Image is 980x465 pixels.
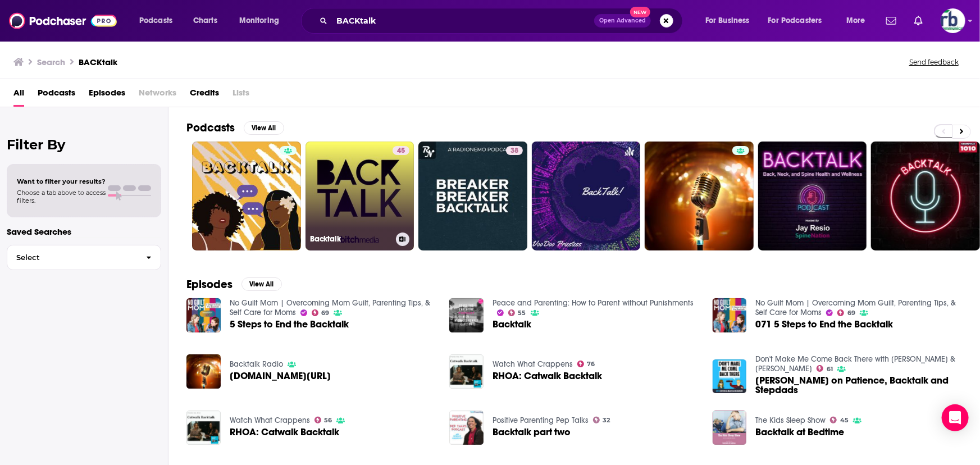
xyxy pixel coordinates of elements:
img: 5 Steps to End the Backtalk [186,298,221,332]
button: open menu [698,12,764,30]
a: Episodes [89,84,125,107]
button: View All [244,121,284,135]
img: Backtalk [449,298,484,332]
span: 69 [321,311,329,316]
span: 69 [847,311,855,316]
a: 45 [393,146,409,155]
span: Monitoring [239,13,279,29]
a: Watch What Crappens [230,416,310,425]
div: Search podcasts, credits, & more... [312,8,694,34]
a: 55 [508,309,526,316]
span: More [846,13,865,29]
img: RHOA: Catwalk Backtalk [186,411,221,445]
span: Networks [139,84,176,107]
button: Show profile menu [941,8,965,33]
a: 5 Steps to End the Backtalk [230,320,349,329]
span: Credits [190,84,219,107]
a: Backtalk at Bedtime [755,427,844,437]
a: Podcasts [38,84,75,107]
span: Open Advanced [599,18,646,24]
span: Lists [233,84,249,107]
a: Show notifications dropdown [910,11,927,30]
img: 071 5 Steps to End the Backtalk [713,298,747,332]
a: 38 [418,142,527,250]
span: 38 [510,145,518,157]
span: Want to filter your results? [17,177,106,185]
span: 56 [324,418,332,423]
button: open menu [231,12,294,30]
span: 32 [603,418,610,423]
span: Select [7,254,137,261]
span: Charts [193,13,217,29]
img: Bone Hampton on Patience, Backtalk and Stepdads [713,359,747,394]
a: Show notifications dropdown [882,11,901,30]
a: Backtalk part two [449,411,484,445]
button: Send feedback [906,57,962,67]
a: 76 [577,361,595,367]
img: Podchaser - Follow, Share and Rate Podcasts [9,10,117,31]
p: Saved Searches [7,226,161,237]
button: Open AdvancedNew [594,14,651,28]
a: Bone Hampton on Patience, Backtalk and Stepdads [755,376,962,395]
a: No Guilt Mom | Overcoming Mom Guilt, Parenting Tips, & Self Care for Moms [230,298,430,317]
a: Watch What Crappens [493,359,573,369]
div: Open Intercom Messenger [942,404,969,431]
button: open menu [761,12,838,30]
span: RHOA: Catwalk Backtalk [493,371,602,381]
a: 38 [506,146,523,155]
a: www.blogtalkradio.com/backtalk14/10/28/2015 [230,371,331,381]
h3: Backtalk [310,234,391,244]
a: 071 5 Steps to End the Backtalk [755,320,893,329]
a: PodcastsView All [186,121,284,135]
a: EpisodesView All [186,277,282,291]
img: User Profile [941,8,965,33]
span: 45 [840,418,849,423]
span: Logged in as johannarb [941,8,965,33]
h2: Podcasts [186,121,235,135]
a: 45Backtalk [306,142,414,250]
a: Backtalk Radio [230,359,283,369]
a: Charts [186,12,224,30]
a: 61 [817,365,833,372]
img: Backtalk at Bedtime [713,411,747,445]
a: Positive Parenting Pep Talks [493,416,589,425]
a: Backtalk part two [493,427,571,437]
span: Choose a tab above to access filters. [17,189,106,204]
span: New [630,7,650,17]
span: 76 [587,362,595,367]
img: RHOA: Catwalk Backtalk [449,354,484,389]
span: Podcasts [139,13,172,29]
a: 32 [593,417,610,423]
span: 45 [397,145,405,157]
span: [DOMAIN_NAME][URL] [230,371,331,381]
a: Peace and Parenting: How to Parent without Punishments [493,298,694,308]
a: 45 [830,417,849,423]
a: No Guilt Mom | Overcoming Mom Guilt, Parenting Tips, & Self Care for Moms [755,298,956,317]
span: For Business [705,13,750,29]
button: View All [241,277,282,291]
a: 56 [314,417,332,423]
span: Backtalk [493,320,531,329]
a: All [13,84,24,107]
a: RHOA: Catwalk Backtalk [230,427,339,437]
button: open menu [131,12,187,30]
img: www.blogtalkradio.com/backtalk14/10/28/2015 [186,354,221,389]
span: [PERSON_NAME] on Patience, Backtalk and Stepdads [755,376,962,395]
h2: Episodes [186,277,233,291]
span: 61 [827,367,833,372]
